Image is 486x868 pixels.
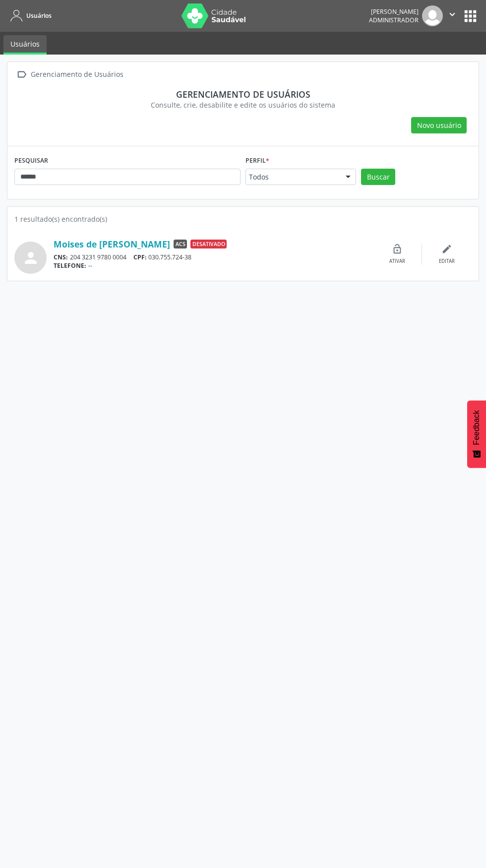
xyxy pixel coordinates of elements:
span: TELEFONE: [54,261,86,270]
span: Todos [249,172,336,182]
span: ACS [174,240,187,248]
div: Ativar [389,258,405,265]
button:  [443,5,462,26]
a: Usuários [3,35,47,55]
div: 204 3231 9780 0004 030.755.724-38 [54,253,372,261]
button: Novo usuário [411,117,467,134]
i:  [14,67,29,82]
span: Usuários [26,11,52,20]
a: Usuários [7,7,52,24]
a: Moises de [PERSON_NAME] [54,239,170,249]
div: [PERSON_NAME] [369,7,419,16]
img: img [422,5,443,26]
i: person [22,249,40,267]
label: Perfil [245,153,269,169]
div: 1 resultado(s) encontrado(s) [14,214,472,224]
div: Consulte, crie, desabilite e edite os usuários do sistema [21,100,465,110]
span: Administrador [369,16,419,24]
div: -- [54,261,372,270]
span: CPF: [133,253,147,261]
i:  [447,9,458,20]
div: Editar [439,258,455,265]
span: Novo usuário [417,120,461,130]
button: Feedback - Mostrar pesquisa [467,400,486,468]
div: Gerenciamento de usuários [21,89,465,100]
a:  Gerenciamento de Usuários [14,67,125,82]
span: Desativado [190,240,227,248]
span: Feedback [472,410,481,445]
button: apps [462,7,479,25]
i: edit [441,244,452,254]
button: Buscar [361,169,395,186]
label: PESQUISAR [14,153,48,169]
span: CNS: [54,253,68,261]
div: Gerenciamento de Usuários [29,67,125,82]
i: lock_open [392,244,403,254]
